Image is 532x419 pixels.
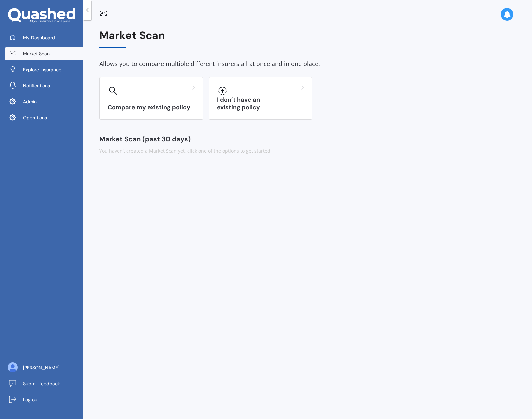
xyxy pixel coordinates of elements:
a: Explore insurance [5,63,83,76]
span: Admin [23,98,37,105]
div: Allows you to compare multiple different insurers all at once and in one place. [99,59,516,69]
span: Market Scan [23,50,50,57]
a: Operations [5,111,83,124]
span: My Dashboard [23,34,55,41]
div: You haven’t created a Market Scan yet, click one of the options to get started. [99,148,516,154]
a: Submit feedback [5,377,83,390]
span: Operations [23,114,47,121]
a: Admin [5,95,83,108]
a: Market Scan [5,47,83,60]
span: [PERSON_NAME] [23,364,59,371]
a: My Dashboard [5,31,83,44]
div: Market Scan [99,29,516,48]
h3: I don’t have an existing policy [217,96,304,111]
h3: Compare my existing policy [108,104,195,111]
div: Market Scan (past 30 days) [99,136,516,142]
a: Log out [5,393,83,406]
span: Explore insurance [23,66,61,73]
a: Notifications [5,79,83,92]
a: [PERSON_NAME] [5,361,83,374]
span: Notifications [23,82,50,89]
span: Submit feedback [23,380,60,387]
span: Log out [23,396,39,403]
img: ALV-UjU6YHOUIM1AGx_4vxbOkaOq-1eqc8a3URkVIJkc_iWYmQ98kTe7fc9QMVOBV43MoXmOPfWPN7JjnmUwLuIGKVePaQgPQ... [8,362,18,372]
